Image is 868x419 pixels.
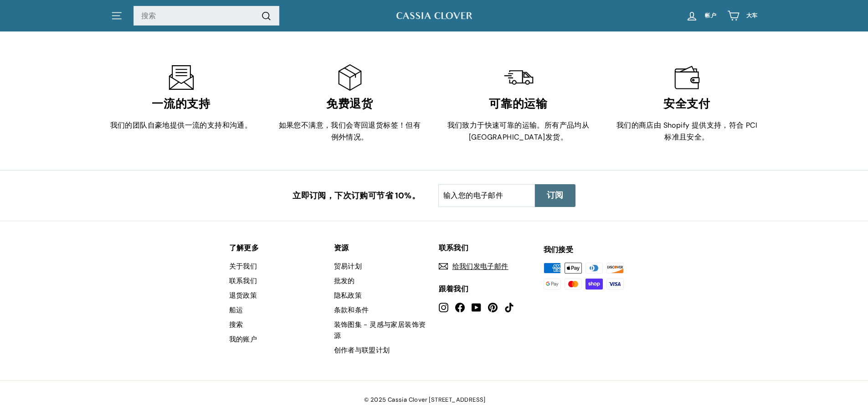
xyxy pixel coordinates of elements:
[229,274,257,288] a: 联系我们
[334,291,362,300] font: 隐私政策
[229,332,257,347] a: 我的账户
[439,259,508,274] a: 给我们发电子邮件
[334,305,369,315] font: 条款和条件
[229,243,259,253] font: 了解更多
[544,245,574,254] font: 我们接受
[722,2,763,29] a: 大车
[334,262,362,271] font: 贸易计划
[229,320,243,329] font: 搜索
[547,190,564,201] font: 订阅
[535,184,575,207] button: 订阅
[229,259,257,274] a: 关于我们
[438,184,535,207] input: 输入您的电子邮件
[334,288,362,303] a: 隐私政策
[229,291,257,300] font: 退货政策
[447,120,590,142] font: 我们致力于快速可靠的运输。所有产品均从[GEOGRAPHIC_DATA]发货。
[680,2,722,29] a: 帐户
[334,320,426,340] font: 装饰图集 - 灵感与家居装饰资源
[334,276,355,285] font: 批发的
[663,97,710,111] font: 安全支付
[364,396,486,403] font: © 2025 Cassia Clover [STREET_ADDRESS]
[334,259,362,274] a: 贸易计划
[705,12,716,19] font: 帐户
[110,120,252,130] font: 我们的团队自豪地提供一流的支持和沟通。
[229,276,257,285] font: 联系我们
[334,343,390,357] a: 创作者与联盟计划
[229,303,243,317] a: 船运
[746,12,758,19] font: 大车
[452,262,508,271] font: 给我们发电子邮件
[334,317,430,343] a: 装饰图集 - 灵感与家居装饰资源
[616,120,757,142] font: 我们的商店由 Shopify 提供支持，符合 PCI 标准且安全。
[439,284,469,294] font: 跟着我们
[229,262,257,271] font: 关于我们
[334,274,355,288] a: 批发的
[489,97,547,111] font: 可靠的运输
[229,317,243,332] a: 搜索
[152,97,210,111] font: 一流的支持
[134,6,279,26] input: 搜索
[326,97,373,111] font: 免费退货
[334,303,369,317] a: 条款和条件
[334,243,349,253] font: 资源
[439,243,469,253] font: 联系我们
[229,288,257,303] a: 退货政策
[334,346,390,355] font: 创作者与联盟计划
[229,305,243,315] font: 船运
[293,190,420,201] font: 立即订阅，下次订购可节省 10%。
[279,120,421,142] font: 如果您不满意，我们会寄回退货标签！但有例外情况。
[229,335,257,344] font: 我的账户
